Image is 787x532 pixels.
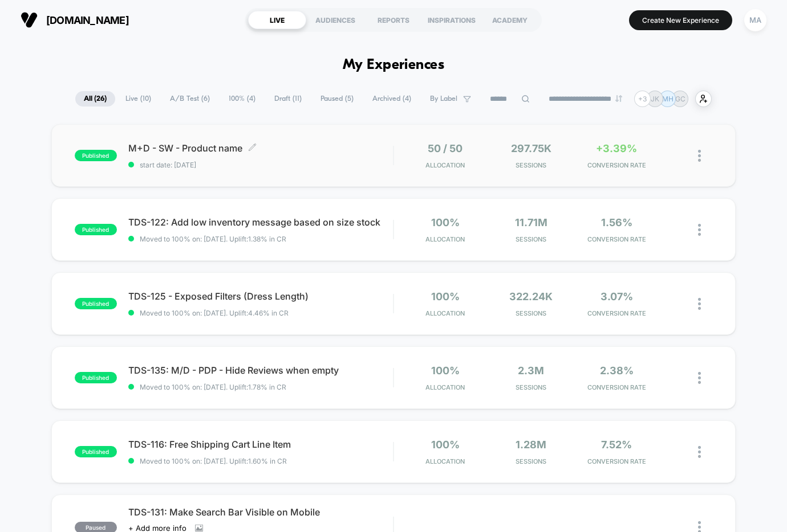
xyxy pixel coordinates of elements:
span: Sessions [491,161,571,169]
p: GC [675,95,685,103]
span: TDS-135: M/D - PDP - Hide Reviews when empty [128,365,393,376]
span: Sessions [491,309,571,317]
span: TDS-116: Free Shipping Cart Line Item [128,439,393,450]
p: JK [651,95,659,103]
span: published [75,150,117,161]
span: 3.07% [601,290,633,302]
span: All ( 26 ) [75,91,115,107]
span: published [75,224,117,235]
span: Sessions [491,235,571,243]
span: 11.71M [515,216,547,228]
img: close [698,224,701,236]
span: Moved to 100% on: [DATE] . Uplift: 4.46% in CR [140,309,289,317]
div: AUDIENCES [306,11,364,29]
span: CONVERSION RATE [577,383,656,391]
span: published [75,372,117,383]
span: Moved to 100% on: [DATE] . Uplift: 1.38% in CR [140,235,286,243]
img: end [615,95,622,102]
span: 50 / 50 [428,142,463,154]
div: LIVE [248,11,306,29]
span: 100% [431,216,460,228]
div: + 3 [634,91,651,107]
span: Draft ( 11 ) [266,91,310,107]
span: 100% [431,365,460,377]
span: published [75,298,117,309]
span: Archived ( 4 ) [364,91,420,107]
img: close [698,298,701,310]
img: close [698,446,701,458]
span: Allocation [425,161,465,169]
span: CONVERSION RATE [577,457,656,465]
div: REPORTS [364,11,423,29]
span: By Label [430,95,457,103]
span: Sessions [491,383,571,391]
div: ACADEMY [481,11,539,29]
span: TDS-122: Add low inventory message based on size stock [128,216,393,228]
span: Allocation [425,457,465,465]
span: TDS-125 - Exposed Filters (Dress Length) [128,290,393,302]
img: Visually logo [21,11,38,28]
span: start date: [DATE] [128,161,393,169]
span: A/B Test ( 6 ) [161,91,218,107]
span: Allocation [425,309,465,317]
button: MA [741,9,770,32]
span: Allocation [425,235,465,243]
h1: My Experiences [343,57,445,73]
span: published [75,446,117,457]
span: 100% [431,290,460,302]
span: Moved to 100% on: [DATE] . Uplift: 1.60% in CR [140,457,287,465]
span: +3.39% [596,142,637,154]
span: Paused ( 5 ) [312,91,362,107]
span: 100% [431,439,460,451]
button: Create New Experience [629,10,732,30]
div: MA [744,9,766,31]
span: Allocation [425,383,465,391]
span: CONVERSION RATE [577,309,656,317]
span: M+D - SW - Product name [128,142,393,154]
span: 100% ( 4 ) [220,91,264,107]
span: 7.52% [601,439,632,451]
span: TDS-131: Make Search Bar Visible on Mobile [128,506,393,518]
span: 297.75k [511,142,551,154]
span: CONVERSION RATE [577,161,656,169]
img: close [698,372,701,384]
p: MH [662,95,674,103]
button: [DOMAIN_NAME] [17,11,132,29]
img: close [698,150,701,162]
div: INSPIRATIONS [423,11,481,29]
span: Live ( 10 ) [117,91,160,107]
span: 2.3M [518,365,544,377]
span: Sessions [491,457,571,465]
span: 1.56% [601,216,632,228]
span: 2.38% [600,365,634,377]
span: CONVERSION RATE [577,235,656,243]
span: [DOMAIN_NAME] [46,14,129,26]
span: 322.24k [509,290,553,302]
span: 1.28M [516,439,546,451]
span: Moved to 100% on: [DATE] . Uplift: 1.78% in CR [140,383,286,391]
